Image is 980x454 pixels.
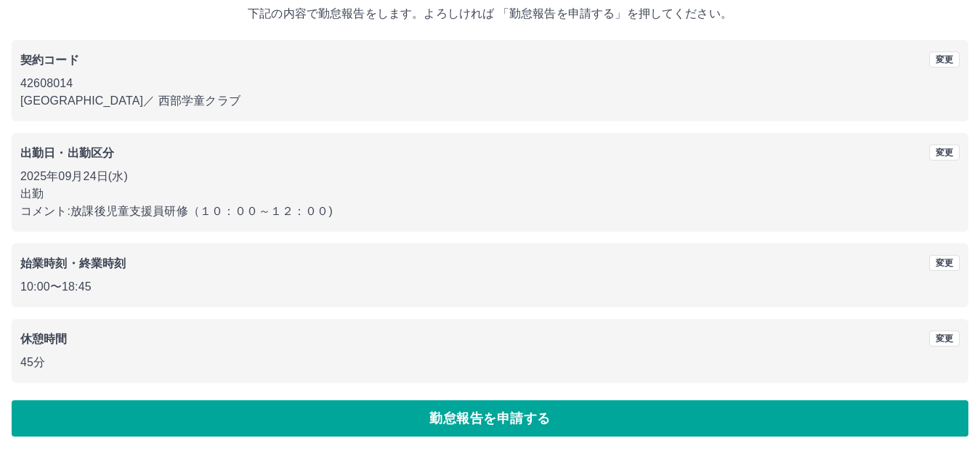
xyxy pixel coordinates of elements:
p: 出勤 [20,185,960,203]
p: コメント: 放課後児童支援員研修（１０：００～１２：００) [20,203,960,220]
p: 45分 [20,354,960,371]
b: 出勤日・出勤区分 [20,147,114,159]
b: 休憩時間 [20,333,68,345]
p: 2025年09月24日(水) [20,168,960,185]
button: 変更 [929,331,960,346]
button: 変更 [929,52,960,68]
button: 変更 [929,255,960,271]
p: [GEOGRAPHIC_DATA] ／ 西部学童クラブ [20,92,960,110]
button: 変更 [929,145,960,161]
p: 10:00 〜 18:45 [20,278,960,296]
b: 契約コード [20,54,79,66]
p: 下記の内容で勤怠報告をします。よろしければ 「勤怠報告を申請する」を押してください。 [12,5,968,23]
p: 42608014 [20,75,960,92]
button: 勤怠報告を申請する [12,400,968,437]
b: 始業時刻・終業時刻 [20,257,126,269]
